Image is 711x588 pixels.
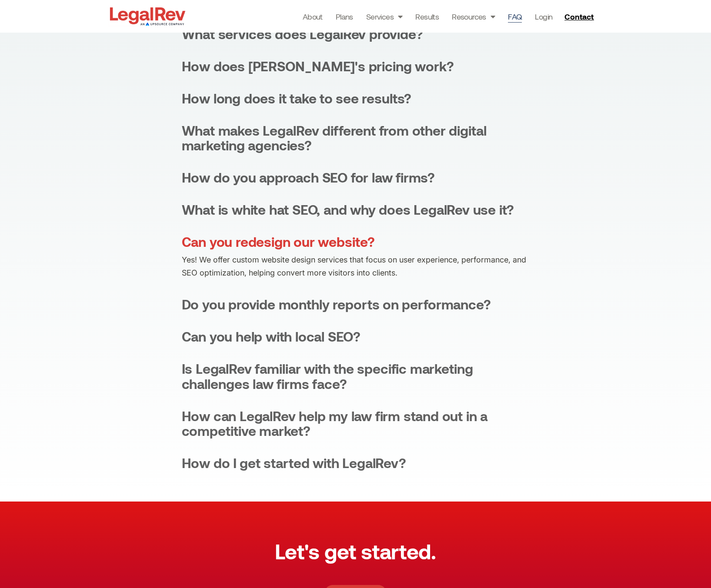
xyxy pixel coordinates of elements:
[182,455,530,470] summary: How do I get started with LegalRev?
[182,234,375,249] div: Can you redesign our website?
[452,10,495,23] a: Resources
[182,329,361,344] div: Can you help with local SEO?
[564,13,594,20] span: Contact
[182,27,530,470] div: Accordion. Open links with Enter or Space, close with Escape, and navigate with Arrow Keys
[182,329,530,344] summary: Can you help with local SEO?
[182,253,530,279] p: Yes! We offer custom website design services that focus on user experience, performance, and SEO ...
[275,541,436,561] h3: Let's get started.
[182,297,530,312] summary: Do you provide monthly reports on performance?
[561,10,599,23] a: Contact
[182,202,530,217] summary: What is white hat SEO, and why does LegalRev use it?
[366,10,403,23] a: Services
[182,409,530,438] summary: How can LegalRev help my law firm stand out in a competitive market?
[182,170,530,185] summary: How do you approach SEO for law firms?
[182,170,435,185] div: How do you approach SEO for law firms?
[182,59,454,73] div: How does [PERSON_NAME]'s pricing work?
[182,297,491,312] div: Do you provide monthly reports on performance?
[535,10,552,23] a: Login
[182,202,514,217] div: What is white hat SEO, and why does LegalRev use it?
[182,234,530,249] summary: Can you redesign our website?
[303,10,553,23] nav: Menu
[182,91,530,106] summary: How long does it take to see results?
[182,361,530,391] summary: Is LegalRev familiar with the specific marketing challenges law firms face?
[182,123,530,153] summary: What makes LegalRev different from other digital marketing agencies?
[182,59,530,73] summary: How does [PERSON_NAME]'s pricing work?
[182,27,530,41] summary: What services does LegalRev provide?
[182,91,412,106] div: How long does it take to see results?
[182,455,407,470] div: How do I get started with LegalRev?
[336,10,353,23] a: Plans
[303,10,323,23] a: About
[182,27,423,41] div: What services does LegalRev provide?
[415,10,439,23] a: Results
[508,10,522,23] a: FAQ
